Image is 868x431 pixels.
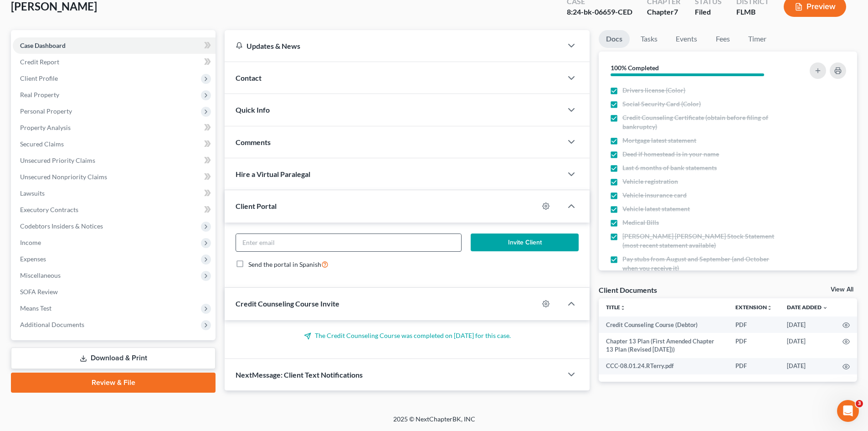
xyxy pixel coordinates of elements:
span: Social Security Card (Color) [622,99,701,109]
a: Date Added expand_more [787,304,828,311]
i: unfold_more [767,305,772,311]
div: Updates & News [236,41,551,51]
span: Lawsuits [20,189,45,197]
a: View All [831,286,853,293]
span: Pay stubs from August and September (and October when you receive it) [622,254,785,273]
td: CCC-08.01.24.RTerry.pdf [599,358,728,374]
td: PDF [728,358,780,374]
a: Executory Contracts [13,202,216,218]
span: Send the portal in Spanish [248,260,321,268]
td: Chapter 13 Plan (First Amended Chapter 13 Plan (Revised [DATE])) [599,333,728,358]
p: The Credit Counseling Course was completed on [DATE] for this case. [236,331,579,340]
td: Credit Counseling Course (Debtor) [599,317,728,333]
div: Client Documents [599,285,657,295]
div: 2025 © NextChapterBK, INC [175,415,694,431]
span: Contact [236,73,262,82]
strong: 100% Completed [611,64,659,72]
span: Medical Bills [622,218,659,227]
span: Deed if homestead is in your name [622,150,719,159]
span: Mortgage latest statement [622,136,696,145]
a: Fees [708,30,737,48]
a: Credit Report [13,54,216,70]
button: Invite Client [471,234,579,252]
td: PDF [728,333,780,358]
span: Miscellaneous [20,271,61,279]
div: 8:24-bk-06659-CED [567,7,632,17]
a: Lawsuits [13,185,216,202]
span: Real Property [20,91,59,99]
a: Secured Claims [13,136,216,152]
span: Hire a Virtual Paralegal [236,170,310,178]
a: Unsecured Priority Claims [13,152,216,169]
span: 7 [674,7,678,16]
span: Quick Info [236,105,270,114]
div: FLMB [736,7,769,17]
span: [PERSON_NAME] [PERSON_NAME] Stock Statement (most recent statement available) [622,232,785,250]
a: Timer [741,30,774,48]
span: Vehicle latest statement [622,204,690,213]
div: Filed [695,7,722,17]
a: Review & File [11,373,216,393]
span: Personal Property [20,107,72,115]
td: [DATE] [780,358,835,374]
td: PDF [728,317,780,333]
span: Vehicle registration [622,177,678,186]
span: SOFA Review [20,288,58,296]
i: expand_more [822,305,828,311]
td: [DATE] [780,317,835,333]
i: unfold_more [620,305,626,311]
span: Client Portal [236,202,277,210]
span: Secured Claims [20,140,64,148]
a: Download & Print [11,348,216,369]
span: Expenses [20,255,46,263]
span: NextMessage: Client Text Notifications [236,370,363,379]
span: Comments [236,138,271,146]
span: Means Test [20,304,51,312]
span: Executory Contracts [20,206,78,213]
span: Credit Counseling Certificate (obtain before filing of bankruptcy) [622,113,785,131]
a: Docs [599,30,630,48]
td: [DATE] [780,333,835,358]
a: Property Analysis [13,119,216,136]
a: Events [668,30,704,48]
span: Unsecured Nonpriority Claims [20,173,107,181]
a: SOFA Review [13,284,216,300]
span: Codebtors Insiders & Notices [20,222,103,230]
a: Titleunfold_more [606,304,626,311]
span: Credit Counseling Course Invite [236,299,339,308]
span: Vehicle insurance card [622,191,687,200]
span: Additional Documents [20,321,84,328]
span: Drivers license (Color) [622,86,685,95]
a: Unsecured Nonpriority Claims [13,169,216,185]
span: Credit Report [20,58,59,66]
a: Tasks [633,30,665,48]
iframe: Intercom live chat [837,400,859,422]
div: Chapter [647,7,680,17]
a: Extensionunfold_more [735,304,772,311]
span: Case Dashboard [20,42,66,49]
span: Income [20,239,41,246]
span: 3 [856,400,863,407]
span: Last 6 months of bank statements [622,163,717,172]
span: Unsecured Priority Claims [20,156,95,164]
span: Property Analysis [20,124,71,131]
input: Enter email [236,234,461,251]
span: Client Profile [20,74,58,82]
a: Case Dashboard [13,37,216,54]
